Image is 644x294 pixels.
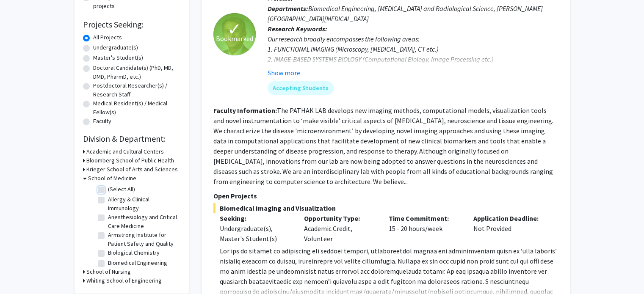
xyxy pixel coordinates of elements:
[108,231,178,248] label: Armstrong Institute for Patient Safety and Quality
[298,213,382,244] div: Academic Credit, Volunteer
[108,185,135,194] label: (Select All)
[93,117,111,126] label: Faculty
[220,223,292,244] div: Undergraduate(s), Master's Student(s)
[268,34,558,85] div: Our research broadly encompasses the following areas: 1. FUNCTIONAL IMAGING (Microscopy, [MEDICAL...
[93,81,180,99] label: Postdoctoral Researcher(s) / Research Staff
[268,4,543,23] span: Biomedical Engineering, [MEDICAL_DATA] and Radiological Science, [PERSON_NAME][GEOGRAPHIC_DATA][M...
[86,147,164,156] h3: Academic and Cultural Centers
[304,213,376,223] p: Opportunity Type:
[213,106,553,186] fg-read-more: The PATHAK LAB develops new imaging methods, computational models, visualization tools and novel ...
[108,248,160,257] label: Biological Chemistry
[382,213,467,244] div: 15 - 20 hours/week
[6,256,36,288] iframe: Chat
[268,25,327,33] b: Research Keywords:
[213,203,558,213] span: Biomedical Imaging and Visualization
[93,43,138,52] label: Undergraduate(s)
[268,81,334,95] mat-chip: Accepting Students
[268,68,300,78] button: Show more
[108,258,167,267] label: Biomedical Engineering
[93,53,143,62] label: Master's Student(s)
[216,33,253,44] span: Bookmarked
[93,63,180,81] label: Doctoral Candidate(s) (PhD, MD, DMD, PharmD, etc.)
[86,156,174,165] h3: Bloomberg School of Public Health
[268,4,308,13] b: Departments:
[213,191,558,201] p: Open Projects
[213,106,277,115] b: Faculty Information:
[227,25,242,33] span: ✓
[83,19,180,30] h2: Projects Seeking:
[108,195,178,213] label: Allergy & Clinical Immunology
[86,165,178,174] h3: Krieger School of Arts and Sciences
[220,213,292,223] p: Seeking:
[93,99,180,117] label: Medical Resident(s) / Medical Fellow(s)
[473,213,545,223] p: Application Deadline:
[108,213,178,231] label: Anesthesiology and Critical Care Medicine
[83,134,180,144] h2: Division & Department:
[389,213,461,223] p: Time Commitment:
[86,276,162,285] h3: Whiting School of Engineering
[467,213,552,244] div: Not Provided
[93,33,122,42] label: All Projects
[86,267,131,276] h3: School of Nursing
[88,174,136,183] h3: School of Medicine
